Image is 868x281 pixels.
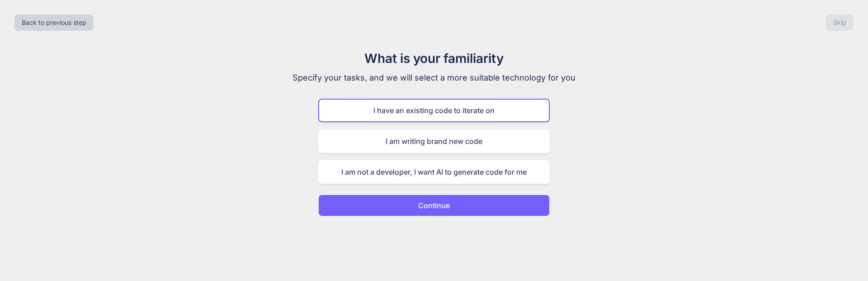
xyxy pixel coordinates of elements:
p: Specify your tasks, and we will select a more suitable technology for you [282,71,586,84]
p: Continue [418,200,450,211]
div: I am not a developer, I want AI to generate code for me [318,160,550,184]
h1: What is your familiarity [282,49,586,68]
button: Continue [318,195,550,216]
div: I have an existing code to iterate on [318,99,550,122]
button: Back to previous step [14,14,94,31]
div: I am writing brand new code [318,129,550,153]
button: Skip [826,14,854,31]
